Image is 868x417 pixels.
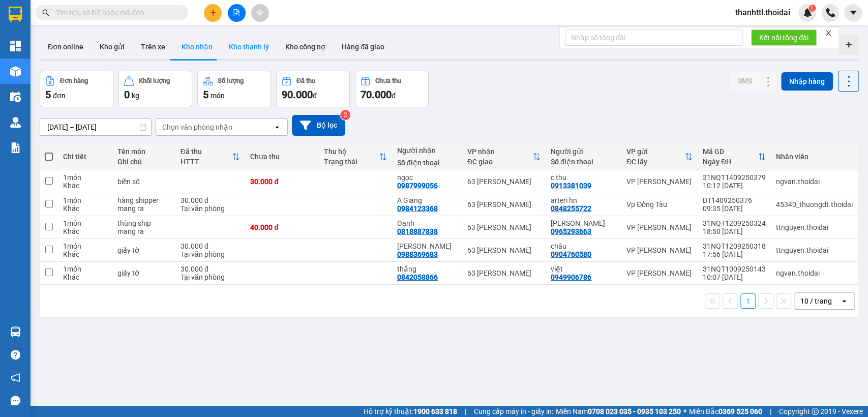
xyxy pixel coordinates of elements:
button: Kho gửi [92,35,133,59]
th: Toggle SortBy [462,143,546,170]
span: 1 [810,5,814,12]
button: Kho nhận [173,35,221,59]
div: Khác [63,227,107,235]
span: Miền Nam [556,406,681,417]
div: 30.000 đ [250,177,313,186]
div: Chi tiết [63,153,107,161]
strong: 1900 633 818 [413,407,457,415]
span: ⚪️ [683,409,686,413]
div: biển số [117,177,170,186]
div: 63 [PERSON_NAME] [467,200,541,208]
div: Ngày ĐH [703,158,758,166]
div: Số lượng [218,77,244,84]
span: 70.000 [361,88,392,101]
button: file-add [228,4,246,22]
div: Mã GD [703,147,758,156]
span: copyright [812,408,819,415]
div: 30.000 đ [181,242,240,250]
span: close [825,29,832,37]
button: Hàng đã giao [334,35,393,59]
div: Số điện thoại [551,158,616,166]
div: 17:56 [DATE] [703,250,766,258]
div: Thu hộ [323,147,378,156]
button: SMS [729,72,760,90]
span: notification [11,373,20,382]
div: 09:35 [DATE] [703,204,766,213]
span: 90.000 [282,88,313,101]
span: file-add [233,9,240,16]
span: message [11,396,20,405]
th: Toggle SortBy [621,143,698,170]
img: warehouse-icon [10,326,21,337]
span: 5 [45,88,51,101]
input: Tìm tên, số ĐT hoặc mã đơn [56,7,176,18]
button: Đã thu90.000đ [276,71,350,107]
div: 63 [PERSON_NAME] [467,177,541,186]
div: 31NQT1209250324 [703,219,766,227]
span: món [211,92,225,100]
span: caret-down [849,8,858,17]
div: VP [PERSON_NAME] [626,223,693,231]
div: Tạo kho hàng mới [839,35,859,55]
div: Oanh [397,219,457,227]
span: 0 [124,88,130,101]
div: 45340_thuongdt.thoidai [776,200,853,208]
strong: 0708 023 035 - 0935 103 250 [588,407,681,415]
button: Kho thanh lý [221,35,277,59]
span: question-circle [11,350,20,360]
th: Toggle SortBy [698,143,771,170]
div: ĐC giao [467,158,532,166]
sup: 1 [809,5,816,12]
div: 18:50 [DATE] [703,227,766,235]
div: 1 món [63,196,107,204]
button: Bộ lọc [292,115,345,136]
div: Chưa thu [375,77,401,84]
div: 63 [PERSON_NAME] [467,223,541,231]
div: thùng ship mang ra [117,219,170,235]
span: thanhttl.thoidai [727,6,798,19]
div: 1 món [63,242,107,250]
div: Khác [63,273,107,281]
span: | [770,406,771,417]
div: thắng [397,265,457,273]
div: Ghi chú [117,158,170,166]
button: Nhập hàng [781,72,833,91]
div: Người nhận [397,146,457,155]
span: aim [256,9,263,16]
button: Chưa thu70.000đ [355,71,429,107]
span: Kết nối tổng đài [759,32,809,43]
sup: 2 [340,110,350,120]
button: Kho công nợ [277,35,334,59]
div: VP nhận [467,147,532,156]
div: Nhân viên [776,153,853,161]
button: 1 [740,293,756,309]
button: plus [204,4,222,22]
div: hàng shipper mang ra [117,196,170,213]
img: icon-new-feature [803,8,812,17]
div: arteri hn [551,196,616,204]
div: 0984123368 [397,204,438,213]
input: Nhập số tổng đài [565,29,743,46]
div: 10:12 [DATE] [703,182,766,190]
div: 0818887838 [397,227,438,235]
div: VP [PERSON_NAME] [626,177,693,186]
strong: 0369 525 060 [719,407,762,415]
button: Kết nối tổng đài [751,29,817,46]
div: 0949906786 [551,273,591,281]
div: A Giang [397,196,457,204]
span: đ [313,92,317,100]
th: Toggle SortBy [318,143,392,170]
svg: open [273,123,281,131]
div: Tại văn phòng [181,250,240,258]
button: Trên xe [133,35,173,59]
div: hoàng hiền [551,219,616,227]
img: solution-icon [10,142,21,153]
div: 30.000 đ [181,265,240,273]
button: caret-down [844,4,862,22]
div: 0842058866 [397,273,438,281]
span: Miền Bắc [689,406,762,417]
button: Đơn online [40,35,92,59]
div: ttnguyen.thoidai [776,223,853,231]
img: warehouse-icon [10,92,21,102]
div: Vp Đồng Tàu [626,200,693,208]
